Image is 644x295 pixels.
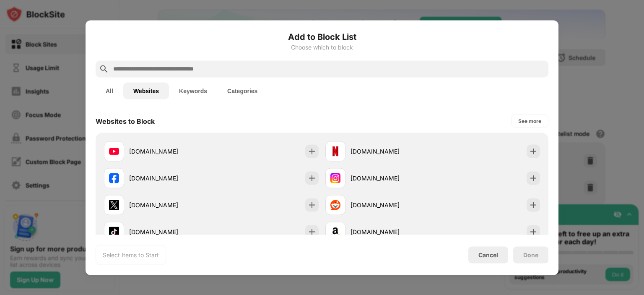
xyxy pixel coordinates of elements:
div: [DOMAIN_NAME] [129,147,211,156]
h6: Add to Block List [96,30,548,43]
div: Cancel [478,251,498,258]
img: favicons [109,146,119,156]
img: favicons [109,200,119,210]
div: [DOMAIN_NAME] [129,174,211,183]
div: Choose which to block [96,44,548,50]
button: Websites [123,82,169,99]
div: Websites to Block [96,117,155,125]
img: favicons [330,200,340,210]
div: [DOMAIN_NAME] [351,147,433,156]
div: Select Items to Start [103,251,159,259]
button: All [96,82,123,99]
img: favicons [109,173,119,183]
div: [DOMAIN_NAME] [129,201,211,209]
div: See more [518,117,541,125]
div: [DOMAIN_NAME] [351,227,433,236]
img: favicons [109,227,119,237]
img: favicons [330,227,340,237]
img: favicons [330,173,340,183]
img: favicons [330,146,340,156]
div: [DOMAIN_NAME] [351,201,433,209]
img: search.svg [99,64,109,74]
div: [DOMAIN_NAME] [351,174,433,183]
div: [DOMAIN_NAME] [129,227,211,236]
button: Keywords [169,82,217,99]
button: Categories [217,82,267,99]
div: Done [523,251,538,258]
